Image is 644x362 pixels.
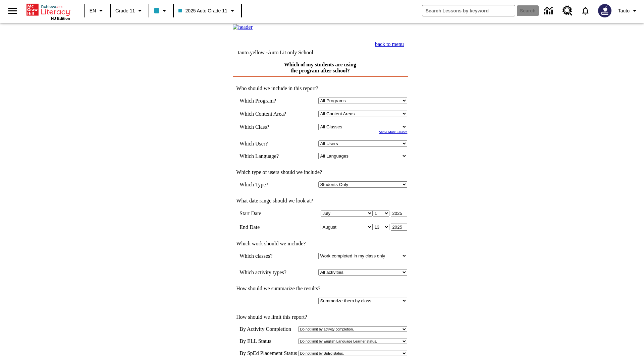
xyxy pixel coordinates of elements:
[379,130,408,134] a: Show More Classes
[239,269,296,276] td: Which activity types?
[615,5,641,17] button: Profile/Settings
[577,2,594,19] a: Notifications
[238,50,340,56] td: tauto.yellow -
[233,24,253,30] img: header
[375,41,404,47] a: back to menu
[239,181,296,188] td: Which Type?
[422,5,515,16] input: search field
[115,7,135,14] span: Grade 11
[239,253,296,259] td: Which classes?
[233,198,407,204] td: What date range should we look at?
[239,111,286,117] nobr: Which Content Area?
[151,5,171,17] button: Class color is light blue. Change class color
[87,5,108,17] button: Language: EN, Select a language
[233,169,407,175] td: Which type of users should we include?
[176,5,239,17] button: Class: 2025 Auto Grade 11, Select your class
[233,314,407,320] td: How should we limit this report?
[598,4,611,17] img: Avatar
[268,50,313,55] nobr: Auto Lit only School
[239,338,297,344] td: By ELL Status
[26,2,70,20] div: Home
[239,224,296,231] td: End Date
[618,7,630,14] span: Tauto
[594,2,615,19] button: Select a new avatar
[178,7,227,14] span: 2025 Auto Grade 11
[284,62,356,73] a: Which of my students are using the program after school?
[558,2,577,20] a: Resource Center, Will open in new tab
[239,350,297,356] td: By SpEd Placement Status
[239,153,296,159] td: Which Language?
[239,98,296,104] td: Which Program?
[90,7,96,14] span: EN
[239,326,297,332] td: By Activity Completion
[239,140,296,147] td: Which User?
[233,241,407,247] td: Which work should we include?
[233,286,407,292] td: How should we summarize the results?
[3,1,22,21] button: Open side menu
[239,210,296,217] td: Start Date
[51,16,70,20] span: NJ Edition
[113,5,147,17] button: Grade: Grade 11, Select a grade
[239,124,296,130] td: Which Class?
[233,85,407,92] td: Who should we include in this report?
[540,2,558,20] a: Data Center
